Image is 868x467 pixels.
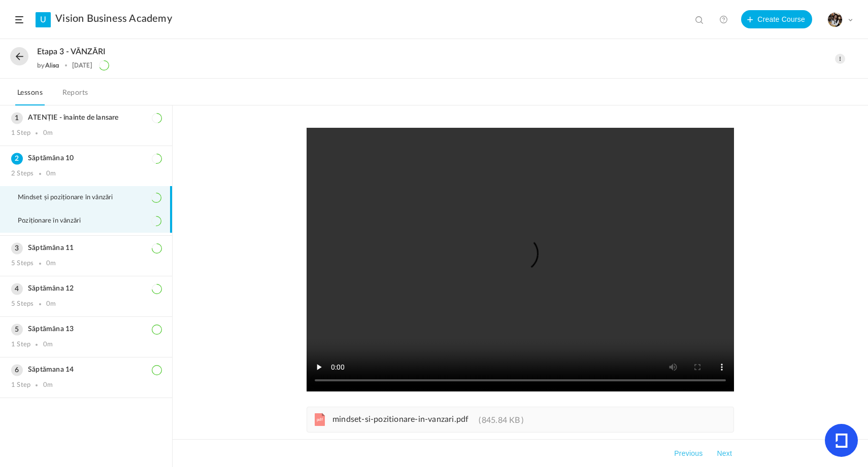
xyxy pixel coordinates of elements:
div: 0m [46,260,56,268]
a: Reports [60,86,90,105]
h3: Săptămâna 13 [11,325,161,334]
span: 845.84 KB [479,416,523,424]
div: 1 Step [11,381,30,389]
div: 0m [46,300,56,308]
img: tempimagehs7pti.png [828,13,842,27]
button: Previous [672,447,705,459]
div: 2 Steps [11,170,34,178]
div: 0m [43,341,53,349]
div: 5 Steps [11,260,34,268]
div: 0m [43,381,53,389]
div: [DATE] [72,62,92,69]
a: U [36,12,51,27]
div: 1 Step [11,129,30,137]
span: Etapa 3 - VÂNZĂRI [37,47,106,57]
h3: ATENȚIE - înainte de lansare [11,114,161,122]
span: mindset-si-pozitionare-in-vanzari.pdf [332,415,469,423]
h3: Săptămâna 11 [11,244,161,253]
h3: Săptămana 14 [11,366,161,374]
div: 0m [46,170,56,178]
div: 0m [43,129,53,137]
div: 1 Step [11,341,30,349]
span: Mindset și poziționare în vânzări [18,194,126,202]
cite: pdf [315,413,325,426]
div: 5 Steps [11,300,34,308]
a: Vision Business Academy [55,13,172,25]
span: Poziționare în vânzări [18,217,93,225]
div: by [37,62,59,69]
a: Alisa [45,61,60,69]
h3: Săptămâna 12 [11,284,161,293]
button: Next [715,447,734,459]
button: Create Course [741,10,812,28]
h3: Săptămâna 10 [11,154,161,163]
a: Lessons [15,86,45,105]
